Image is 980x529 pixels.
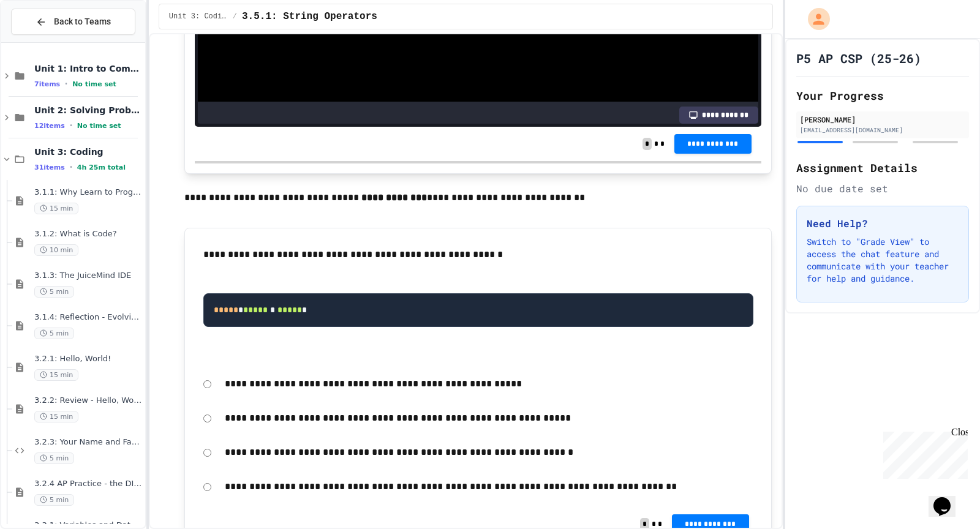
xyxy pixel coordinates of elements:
[34,312,143,323] span: 3.1.4: Reflection - Evolving Technology
[70,162,72,172] span: •
[70,121,72,130] span: •
[72,80,116,88] span: No time set
[796,50,921,67] h1: P5 AP CSP (25-26)
[233,12,237,21] span: /
[800,126,965,135] div: [EMAIL_ADDRESS][DOMAIN_NAME]
[34,80,60,88] span: 7 items
[34,452,74,464] span: 5 min
[34,271,143,281] span: 3.1.3: The JuiceMind IDE
[34,63,143,74] span: Unit 1: Intro to Computer Science
[800,114,965,125] div: [PERSON_NAME]
[34,163,65,171] span: 31 items
[796,87,969,104] h2: Your Progress
[34,479,143,489] span: 3.2.4 AP Practice - the DISPLAY Procedure
[11,9,135,35] button: Back to Teams
[34,494,74,506] span: 5 min
[34,122,65,130] span: 12 items
[34,244,78,256] span: 10 min
[34,328,74,339] span: 5 min
[807,216,959,231] h3: Need Help?
[34,396,143,406] span: 3.2.2: Review - Hello, World!
[34,286,74,298] span: 5 min
[795,5,833,33] div: My Account
[54,15,111,28] span: Back to Teams
[34,105,143,116] span: Unit 2: Solving Problems in Computer Science
[34,411,78,422] span: 15 min
[796,181,969,196] div: No due date set
[34,354,143,364] span: 3.2.1: Hello, World!
[34,229,143,239] span: 3.1.2: What is Code?
[34,203,78,214] span: 15 min
[796,159,969,176] h2: Assignment Details
[169,12,228,21] span: Unit 3: Coding
[807,236,959,285] p: Switch to "Grade View" to access the chat feature and communicate with your teacher for help and ...
[34,369,78,381] span: 15 min
[929,480,968,517] iframe: chat widget
[878,427,968,479] iframe: chat widget
[34,146,143,157] span: Unit 3: Coding
[34,437,143,448] span: 3.2.3: Your Name and Favorite Movie
[34,187,143,198] span: 3.1.1: Why Learn to Program?
[5,5,85,78] div: Chat with us now!Close
[77,163,126,171] span: 4h 25m total
[242,9,377,24] span: 3.5.1: String Operators
[77,122,121,130] span: No time set
[65,79,67,89] span: •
